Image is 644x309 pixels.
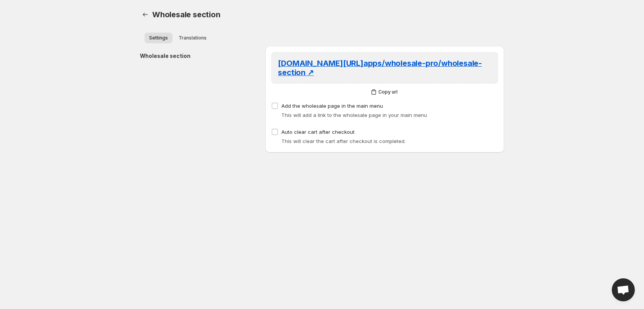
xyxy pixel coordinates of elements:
button: Copy url [271,87,498,97]
span: [DOMAIN_NAME][URL] apps/wholesale-pro/wholesale-section ↗ [278,59,482,77]
h2: Wholesale section [140,52,253,60]
span: This will clear the cart after checkout is completed. [281,138,406,144]
span: Auto clear cart after checkout [281,129,355,135]
a: [DOMAIN_NAME][URL]apps/wholesale-pro/wholesale-section ↗ [278,59,491,77]
span: Wholesale section [152,10,220,19]
span: Translations [179,35,207,41]
span: Settings [149,35,168,41]
div: Open chat [612,278,635,301]
span: This will add a link to the wholesale page in your main menu [281,112,427,118]
span: Add the wholesale page in the main menu [281,103,383,109]
span: Copy url [378,89,398,95]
